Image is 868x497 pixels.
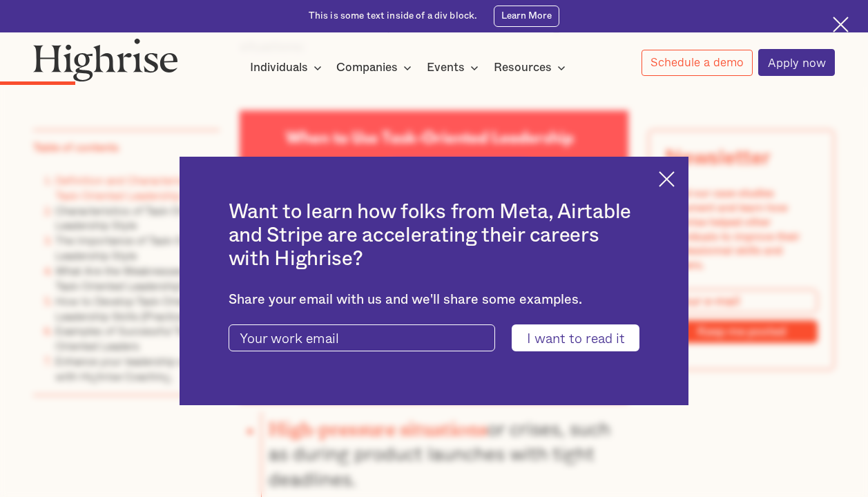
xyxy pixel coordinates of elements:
div: Companies [336,59,416,76]
div: Events [427,59,483,76]
h2: Want to learn how folks from Meta, Airtable and Stripe are accelerating their careers with Highrise? [229,200,640,271]
div: Companies [336,59,398,76]
input: I want to read it [512,324,639,351]
div: Events [427,59,465,76]
a: Schedule a demo [642,50,753,76]
a: Apply now [758,49,835,76]
input: Your work email [229,324,496,351]
img: Cross icon [659,171,675,187]
form: current-ascender-blog-article-modal-form [229,324,640,351]
div: Resources [494,59,552,76]
div: Resources [494,59,570,76]
div: This is some text inside of a div block. [309,10,478,23]
div: Individuals [250,59,308,76]
a: Learn More [494,6,559,26]
div: Share your email with us and we'll share some examples. [229,292,640,308]
div: Individuals [250,59,326,76]
img: Highrise logo [33,38,178,81]
img: Cross icon [833,17,849,32]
